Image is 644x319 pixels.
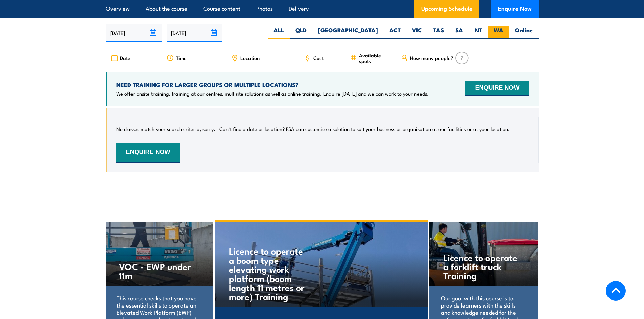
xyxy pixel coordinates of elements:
[410,55,453,61] span: How many people?
[229,246,308,301] h4: Licence to operate a boom type elevating work platform (boom length 11 metres or more) Training
[443,252,523,280] h4: Licence to operate a forklift truck Training
[268,26,290,39] label: ALL
[119,262,199,280] h4: VOC - EWP under 11m
[509,26,539,39] label: Online
[465,81,529,96] button: ENQUIRE NOW
[359,52,391,64] span: Available spots
[406,26,428,39] label: VIC
[313,55,324,61] span: Cost
[176,55,187,61] span: Time
[120,55,130,61] span: Date
[240,55,260,61] span: Location
[312,26,384,39] label: [GEOGRAPHIC_DATA]
[450,26,469,39] label: SA
[116,81,429,88] h4: NEED TRAINING FOR LARGER GROUPS OR MULTIPLE LOCATIONS?
[219,126,510,132] p: Can’t find a date or location? FSA can customise a solution to suit your business or organisation...
[116,90,429,97] p: We offer onsite training, training at our centres, multisite solutions as well as online training...
[167,24,222,42] input: To date
[106,24,162,42] input: From date
[428,26,450,39] label: TAS
[116,126,215,132] p: No classes match your search criteria, sorry.
[290,26,312,39] label: QLD
[469,26,488,39] label: NT
[116,143,180,163] button: ENQUIRE NOW
[488,26,509,39] label: WA
[384,26,406,39] label: ACT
